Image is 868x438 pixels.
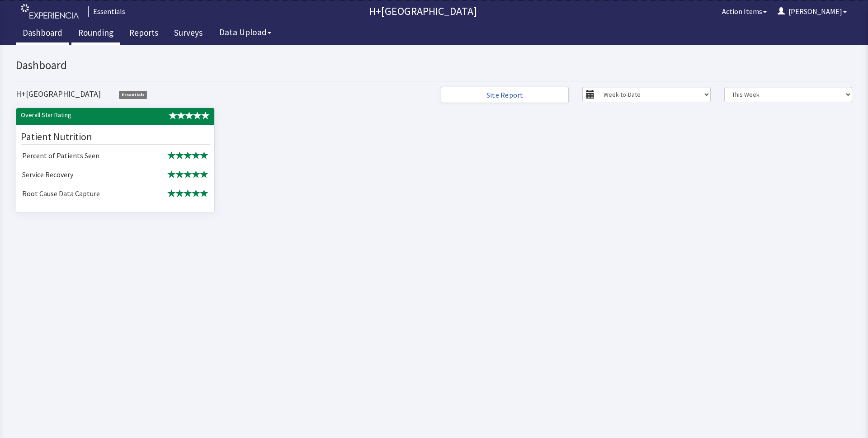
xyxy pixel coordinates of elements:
[14,65,115,75] div: Overall Star Rating
[19,121,142,140] td: Service Recovery
[16,14,640,27] h2: Dashboard
[772,2,852,20] button: [PERSON_NAME]
[88,6,125,17] div: Essentials
[717,2,772,20] button: Action Items
[71,23,120,45] a: Rounding
[16,44,101,53] h4: H+[GEOGRAPHIC_DATA]
[19,140,142,159] td: Root Cause Data Capture
[119,46,147,54] span: Essentials
[441,42,569,58] a: Site Report
[129,4,717,19] p: H+[GEOGRAPHIC_DATA]
[21,4,79,19] img: experiencia_logo.png
[214,24,277,41] button: Data Upload
[123,23,165,45] a: Reports
[19,102,142,121] td: Percent of Patients Seen
[167,23,209,45] a: Surveys
[16,23,69,45] a: Dashboard
[21,84,210,99] div: Patient Nutrition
